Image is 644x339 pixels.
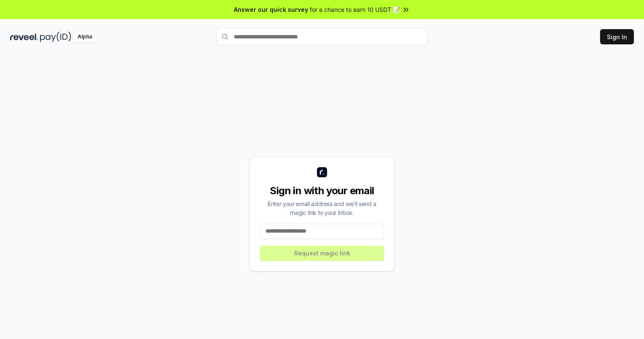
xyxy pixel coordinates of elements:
button: Sign In [600,29,634,44]
div: Sign in with your email [260,184,384,198]
img: pay_id [40,32,71,42]
img: reveel_dark [10,32,38,42]
div: Enter your email address and we’ll send a magic link to your inbox. [260,199,384,217]
span: for a chance to earn 10 USDT 📝 [310,5,400,14]
span: Answer our quick survey [234,5,308,14]
img: logo_small [317,167,327,177]
div: Alpha [73,32,97,42]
